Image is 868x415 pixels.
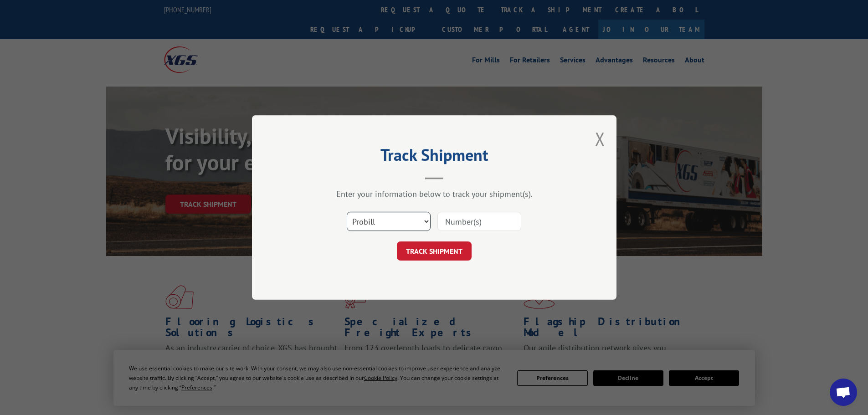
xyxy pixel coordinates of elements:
[595,127,605,151] button: Close modal
[298,189,571,199] div: Enter your information below to track your shipment(s).
[437,212,521,231] input: Number(s)
[830,379,857,406] div: Open chat
[397,241,472,261] button: TRACK SHIPMENT
[298,149,571,166] h2: Track Shipment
